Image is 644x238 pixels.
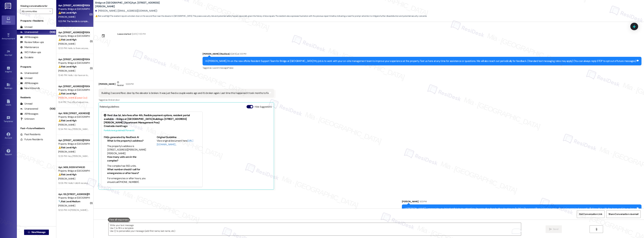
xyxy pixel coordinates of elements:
b: Bridge at [GEOGRAPHIC_DATA]: Apt. [STREET_ADDRESS][PERSON_NAME] [95,1,163,8]
div: [DATE] at 3:13 PM [230,52,246,56]
a: Templates • [2,115,15,124]
span: [PERSON_NAME] (Opted Out) [58,96,87,99]
span: Send [553,227,558,231]
img: ResiDesk Logo [5,3,12,9]
div: Property: Bridge at [GEOGRAPHIC_DATA] [58,7,89,11]
div: [PERSON_NAME] [402,200,641,204]
span: [PERSON_NAME] [58,123,75,126]
div: Property: Bridge at [GEOGRAPHIC_DATA][PERSON_NAME] [58,142,89,146]
div: 1:00 PM [419,200,427,203]
i:  [28,231,30,234]
div: Tagged as: [203,65,641,70]
i:  [49,10,51,13]
div: Created a month ago [104,124,200,128]
strong: 🔧 Risk Level: Medium [58,200,80,203]
div: All Messages [20,35,38,39]
strong: ⚠️ Risk Level: High [58,92,76,95]
div: Portfolio level guideline ( 67 % match) [104,129,200,132]
div: Unread [20,25,32,29]
div: Unanswered [20,30,38,34]
div: Apt. [STREET_ADDRESS][PERSON_NAME] [58,85,89,88]
a: [URL][DOMAIN_NAME]… [157,139,193,146]
div: Apt. 133, [STREET_ADDRESS][PERSON_NAME] [58,192,89,196]
a: Site Visit • [2,49,15,58]
div: Maintenance [20,46,39,49]
span: [PERSON_NAME] [58,150,75,153]
strong: ⚠️ Risk Level: High [58,119,76,122]
div: Past + Future Residents [17,127,56,130]
div: Building 2 second floor, door by the elevator is broken. It was just fixed a couple weeks ago and... [101,91,269,95]
span: : The resident reports a broken door on the second floor near the elevator in [GEOGRAPHIC_DATA]. ... [95,14,427,18]
span: New Message [32,230,45,234]
div: 12:41 PM: The office helped me last week to get my packages but they are only available to pick t... [58,101,237,104]
a: Buildings [2,82,15,91]
div: Unread [20,102,32,106]
b: Original Guideline [157,136,177,139]
span: Share Conversation via email [608,212,638,216]
div: Hi [PERSON_NAME], I'm on the new offsite Resident Support Team for Bridge at [GEOGRAPHIC_DATA]! M... [205,59,636,63]
div: Escalate [20,56,33,59]
strong: ⚠️ Risk Level: High [58,65,76,68]
div: Prospects [17,65,56,69]
button: Get Conversation Link [577,210,604,218]
div: All Messages [20,112,38,116]
div: Property: Bridge at [GEOGRAPHIC_DATA][PERSON_NAME] [58,196,89,200]
div: Lease started [117,32,131,36]
div: Apt. [STREET_ADDRESS][PERSON_NAME] [58,4,89,7]
div: 12:25 PM [125,82,133,86]
span: • [12,70,12,72]
div: 12:46 PM: Hello. I do have an issue with my AC [58,74,103,77]
div: (108) [49,106,56,111]
div: (108) [49,29,56,35]
li: What number should I call for emergencies or after hours? [107,168,147,175]
div: Unknown [20,117,35,121]
a: Support [2,148,15,157]
div: Apt. 1406, 9009 N FM 620 [58,166,89,169]
a: Account [2,131,15,141]
span: • [12,53,13,56]
strong: ⚠️ Risk Level: High [58,146,76,149]
div: Tagged as: [99,97,274,102]
button: New Message [24,230,49,235]
i:  [595,228,598,231]
span: Get Conversation Link [579,212,602,216]
div: [DATE] 7:00 PM [131,32,146,36]
div: [PERSON_NAME] [99,81,274,89]
div: All Messages [20,81,38,85]
div: Property: Bridge at [GEOGRAPHIC_DATA] [58,169,89,173]
strong: ⚠️ Risk Level: High [58,11,76,14]
button: Send [546,225,562,233]
div: Hi [PERSON_NAME], I appreciate you bringing this to my attention. I’m sorry the door by the eleva... [405,207,636,211]
li: The property's address is [STREET_ADDRESS][PERSON_NAME][PERSON_NAME]. [107,144,147,155]
div: 12:53 PM: Hello. Is there anyway you can help with fixing the lights in building 14? And my garag... [58,47,157,50]
div: View original document here [157,139,200,146]
div: WO Follow-ups [20,51,41,54]
i:  [549,228,552,231]
span: Launch message , [212,66,228,69]
div: 12:29 PM: Hey [PERSON_NAME]! I actually DO have an ongoing issue I wanted to follow with you abou... [58,155,274,158]
li: The complex has 562 units. [107,164,147,168]
li: What is the property's address? [107,139,147,143]
div: Property: Bridge at [GEOGRAPHIC_DATA][PERSON_NAME] [58,88,89,92]
div: Residents [17,96,56,99]
label: Viewing conversations for [20,3,53,9]
div: Neutral [116,81,124,88]
div: [PERSON_NAME] (ResiDesk) [203,52,641,57]
div: Unanswered [20,107,38,111]
a: Inbox [2,16,15,25]
div: Property: Bridge at [GEOGRAPHIC_DATA][PERSON_NAME] [58,34,89,38]
a: Insights • [2,65,15,74]
a: Leads [2,98,15,108]
div: Related guidelines [100,105,119,110]
div: Future Residents [20,138,43,141]
li: For emergencies or after hours, you should call [PHONE_NUMBER]. [107,177,147,184]
div: Rent due 1st, late fees after 4th, flexible payment options, resident portal available – Bridge a... [104,114,200,124]
button: Share Conversation via email [606,210,641,218]
li: How many units are in the complex? [107,155,147,162]
label: Hide Suggestions [255,105,272,109]
div: Property: Bridge at [GEOGRAPHIC_DATA][PERSON_NAME] [58,115,89,119]
div: New Inbounds [20,86,40,90]
span: [PERSON_NAME] [58,177,75,180]
strong: ⚠️ Risk Level: High [58,38,76,41]
div: 12:06 PM: Hello! I didn't receive any rod like always. I don't want you guys asking me for rent m... [58,182,154,185]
